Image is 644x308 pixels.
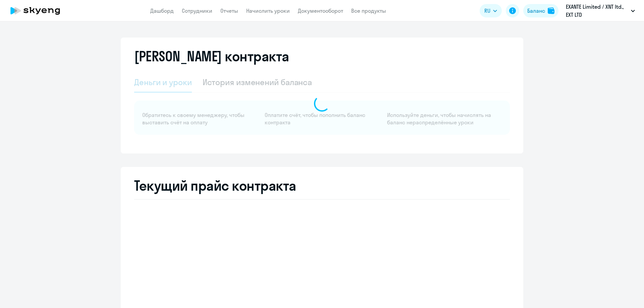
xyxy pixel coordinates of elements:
[548,7,554,14] img: balance
[351,7,386,14] a: Все продукты
[182,7,212,14] a: Сотрудники
[134,178,510,194] h2: Текущий прайс контракта
[220,7,238,14] a: Отчеты
[246,7,290,14] a: Начислить уроки
[484,7,490,15] span: RU
[480,4,502,17] button: RU
[562,3,638,19] button: ‎EXANTE Limited / XNT ltd., EXT LTD
[150,7,174,14] a: Дашборд
[527,7,545,15] div: Баланс
[298,7,343,14] a: Документооборот
[523,4,558,17] button: Балансbalance
[566,3,628,19] p: ‎EXANTE Limited / XNT ltd., EXT LTD
[134,48,289,64] h2: [PERSON_NAME] контракта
